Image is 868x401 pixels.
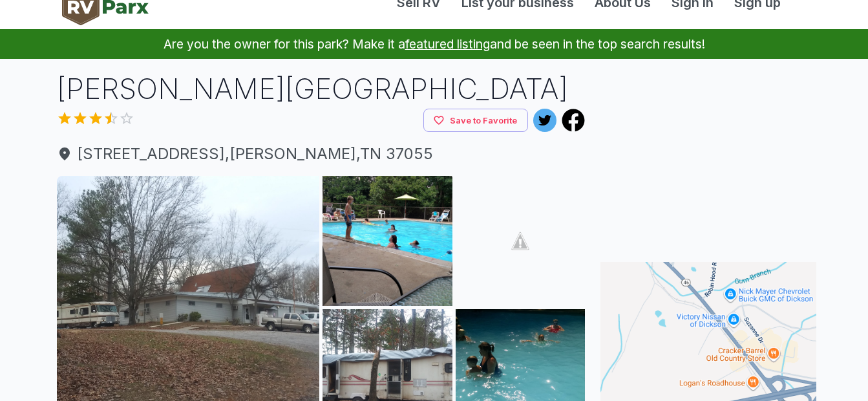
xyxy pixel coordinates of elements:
[423,109,528,133] button: Save to Favorite
[323,176,452,306] img: AAcXr8rSdNQAAS-QcRKUBeZyJ4LpwKza0yvd_IjUnoHgEWS4bC2Ab1AQ3kKei0uyrik8Dv1CtqPTdxJLKN4DessPUCjDhph_O...
[456,176,586,306] img: AAcXr8qmwtydlhObmrXZLYSx1oSDy-9hJvyG4zwq4rT5DBaDWjyV_-l6Ot2F9G8MFvsq_GeomlQP7Gor9MJ5Mis6babOzJjQa...
[600,69,816,231] iframe: Advertisement
[57,142,586,166] a: [STREET_ADDRESS],[PERSON_NAME],TN 37055
[57,142,586,166] span: [STREET_ADDRESS] , [PERSON_NAME] , TN 37055
[57,69,586,109] h1: [PERSON_NAME][GEOGRAPHIC_DATA]
[405,36,490,52] a: featured listing
[16,29,852,59] p: Are you the owner for this park? Make it a and be seen in the top search results!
